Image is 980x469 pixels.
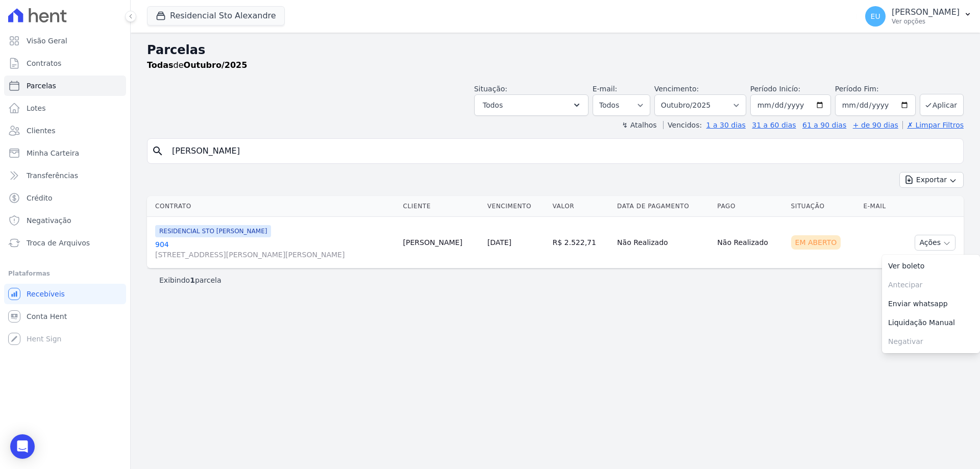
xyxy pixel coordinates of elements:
span: Todos [483,99,503,111]
strong: Outubro/2025 [184,60,248,70]
a: Ver boleto [882,257,980,276]
td: [PERSON_NAME] [399,217,483,268]
span: Recebíveis [27,289,65,299]
button: Todos [474,94,589,116]
a: 31 a 60 dias [752,121,796,129]
th: Cliente [399,196,483,217]
a: Negativação [4,210,126,231]
span: EU [871,13,880,20]
span: Clientes [27,126,55,136]
a: Troca de Arquivos [4,233,126,253]
p: Exibindo parcela [159,275,222,285]
strong: Todas [147,60,174,70]
a: Parcelas [4,76,126,96]
a: Conta Hent [4,306,126,327]
a: Crédito [4,188,126,208]
label: ↯ Atalhos [622,121,656,129]
b: 1 [190,276,195,284]
span: Parcelas [27,81,56,91]
button: Aplicar [920,94,964,116]
label: Período Inicío: [750,85,800,93]
th: Situação [787,196,860,217]
span: Visão Geral [27,36,67,46]
th: E-mail [859,196,897,217]
button: Residencial Sto Alexandre [147,6,285,26]
span: Minha Carteira [27,148,79,158]
td: R$ 2.522,71 [548,217,613,268]
button: EU [PERSON_NAME] Ver opções [857,2,980,31]
th: Data de Pagamento [613,196,713,217]
a: 904[STREET_ADDRESS][PERSON_NAME][PERSON_NAME] [155,239,395,260]
div: Plataformas [8,267,122,280]
a: Contratos [4,53,126,73]
h2: Parcelas [147,41,964,59]
a: [DATE] [487,238,511,246]
td: Não Realizado [713,217,787,268]
a: + de 90 dias [853,121,898,129]
input: Buscar por nome do lote ou do cliente [166,141,959,161]
a: 61 a 90 dias [802,121,846,129]
label: Período Fim: [835,84,916,94]
span: [STREET_ADDRESS][PERSON_NAME][PERSON_NAME] [155,250,395,260]
i: search [152,145,164,157]
label: Vencimento: [654,85,699,93]
label: Situação: [474,85,507,93]
span: Contratos [27,58,61,68]
th: Pago [713,196,787,217]
div: Open Intercom Messenger [10,434,35,459]
p: [PERSON_NAME] [892,7,960,17]
label: E-mail: [593,85,618,93]
a: Clientes [4,120,126,141]
a: Visão Geral [4,31,126,51]
label: Vencidos: [663,121,702,129]
p: Ver opções [892,17,960,26]
span: Lotes [27,103,46,113]
span: Crédito [27,193,53,203]
a: ✗ Limpar Filtros [902,121,964,129]
a: Lotes [4,98,126,118]
span: Transferências [27,170,78,181]
span: Troca de Arquivos [27,238,90,248]
span: Conta Hent [27,311,67,322]
a: Recebíveis [4,284,126,304]
button: Exportar [899,172,964,188]
span: Negativação [27,215,71,226]
a: Transferências [4,165,126,186]
th: Valor [548,196,613,217]
p: de [147,59,247,71]
a: Minha Carteira [4,143,126,163]
span: RESIDENCIAL STO [PERSON_NAME] [155,225,271,237]
button: Ações [915,235,955,251]
th: Contrato [147,196,399,217]
th: Vencimento [483,196,549,217]
td: Não Realizado [613,217,713,268]
div: Em Aberto [791,235,841,250]
a: 1 a 30 dias [706,121,746,129]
